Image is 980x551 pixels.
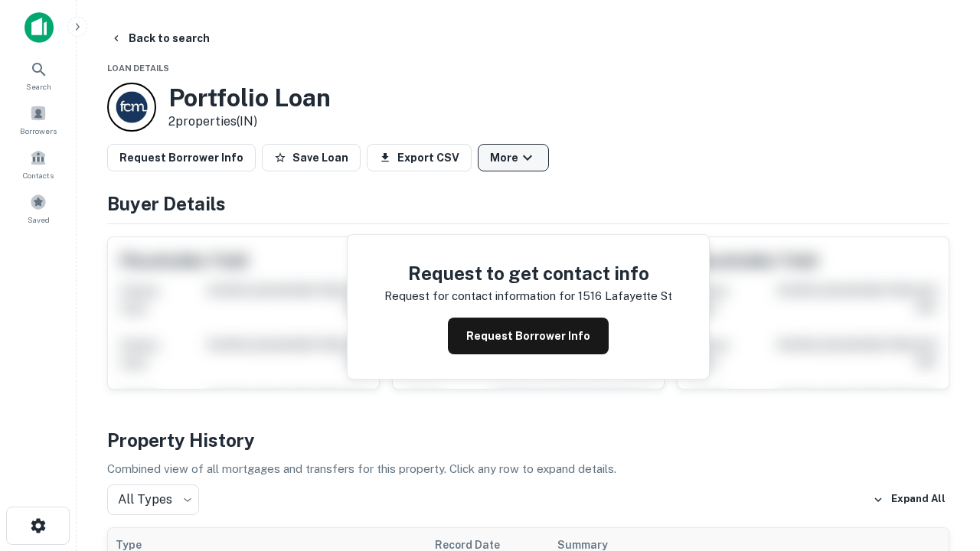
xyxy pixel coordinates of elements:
p: 2 properties (IN) [168,112,331,131]
div: All Types [107,484,199,515]
h3: Portfolio Loan [168,83,331,112]
span: Saved [28,214,50,226]
span: Search [26,80,51,93]
button: Expand All [869,488,949,511]
a: Saved [5,187,72,229]
span: Borrowers [20,125,57,137]
button: Back to search [104,24,216,52]
h4: Property History [107,426,949,454]
iframe: Chat Widget [903,380,980,453]
button: More [478,144,549,171]
button: Request Borrower Info [107,144,256,171]
button: Request Borrower Info [448,318,609,354]
p: Combined view of all mortgages and transfers for this property. Click any row to expand details. [107,460,949,478]
img: capitalize-icon.png [24,12,54,43]
h4: Buyer Details [107,190,949,217]
a: Contacts [5,143,72,184]
p: Request for contact information for [384,287,575,305]
a: Search [5,54,72,96]
a: Borrowers [5,99,72,140]
p: 1516 lafayette st [578,287,672,305]
span: Loan Details [107,64,169,73]
h4: Request to get contact info [384,259,672,287]
button: Export CSV [367,144,472,171]
button: Save Loan [262,144,361,171]
span: Contacts [23,169,54,181]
